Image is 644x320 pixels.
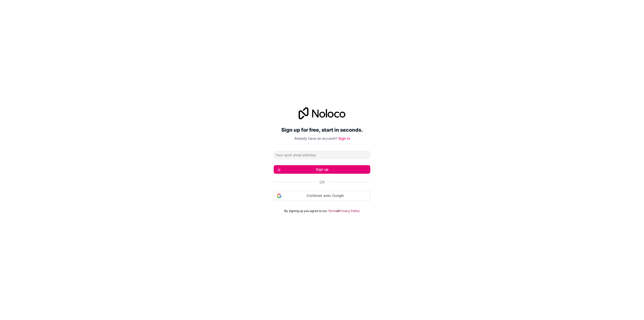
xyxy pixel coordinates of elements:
a: Terms [328,209,337,213]
span: By signing up you agree to our [284,209,327,213]
span: Or [319,180,325,185]
span: & [337,209,339,213]
a: Sign in [338,136,350,140]
h2: Sign up for free, start in seconds. [274,125,370,134]
a: Privacy Policy [339,209,360,213]
button: Sign up [274,165,370,174]
input: Email address [274,151,370,159]
span: Continuer avec Google [284,193,367,198]
div: Continuer avec Google [274,191,370,201]
span: Already have an account? [294,136,337,140]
